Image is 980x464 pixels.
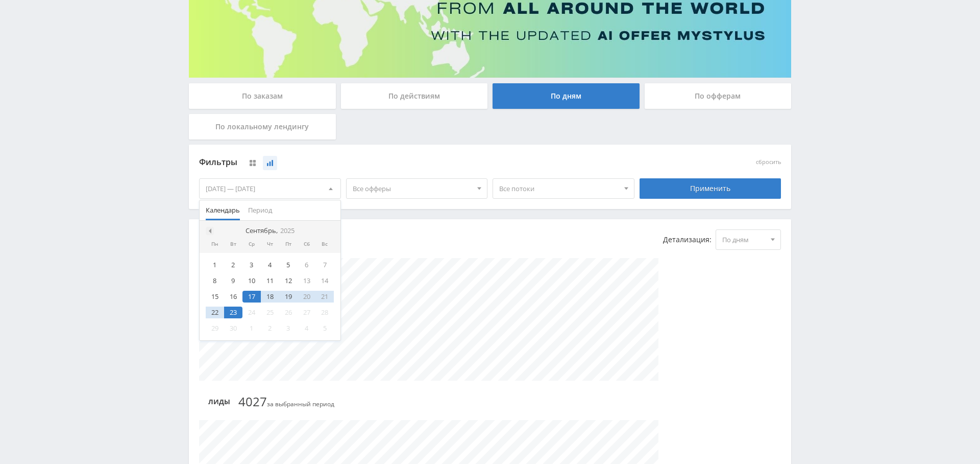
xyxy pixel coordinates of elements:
div: По действиям [341,83,488,109]
div: Сб [298,241,316,247]
span: Календарь [206,200,240,220]
i: 2025 [280,227,295,235]
div: [DATE] — [DATE] [200,179,340,198]
div: 2 [261,322,279,334]
div: По заказам [189,83,336,109]
div: 3 [279,322,298,334]
div: 25 [261,307,279,318]
div: 10 [242,275,261,287]
div: Сентябрь, [241,227,299,235]
div: 22 [206,307,224,318]
div: Вс [316,241,334,247]
div: 20 [298,291,316,303]
div: 5 [316,322,334,334]
div: 2 [224,259,242,271]
div: 23 [224,307,242,318]
span: Лиды [199,398,230,406]
div: По локальному лендингу [189,114,336,140]
span: Детализация: [663,236,712,244]
div: 19 [279,291,298,303]
div: 6 [298,259,316,271]
span: Все офферы [353,179,472,198]
span: Все потоки [499,179,619,198]
div: 7 [316,259,334,271]
button: Период [244,200,276,220]
div: 9 [224,275,242,287]
div: 27 [298,307,316,318]
div: 4 [298,322,316,334]
div: 26 [279,307,298,318]
span: 4027 [238,393,267,410]
div: Вт [224,241,242,247]
span: По дням [722,230,765,249]
span: за выбранный период [238,396,334,408]
div: 21 [316,291,334,303]
div: 30 [224,322,242,334]
div: 1 [206,259,224,271]
div: 5 [279,259,298,271]
div: 8 [206,275,224,287]
div: 3 [242,259,261,271]
div: 1 [242,322,261,334]
button: сбросить [756,159,781,166]
div: Пт [279,241,298,247]
div: 24 [242,307,261,318]
div: Пн [206,241,224,247]
button: Календарь [202,200,244,220]
div: Применить [640,178,781,199]
div: Чт [261,241,279,247]
span: Период [248,200,272,220]
div: 12 [279,275,298,287]
div: По дням [493,83,640,109]
div: По офферам [645,83,792,109]
div: 18 [261,291,279,303]
div: 13 [298,275,316,287]
div: Ср [242,241,261,247]
div: 29 [206,322,224,334]
div: 14 [316,275,334,287]
div: 17 [242,291,261,303]
div: 11 [261,275,279,287]
div: Фильтры [199,155,634,170]
div: 28 [316,307,334,318]
div: 16 [224,291,242,303]
div: 4 [261,259,279,271]
div: 15 [206,291,224,303]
